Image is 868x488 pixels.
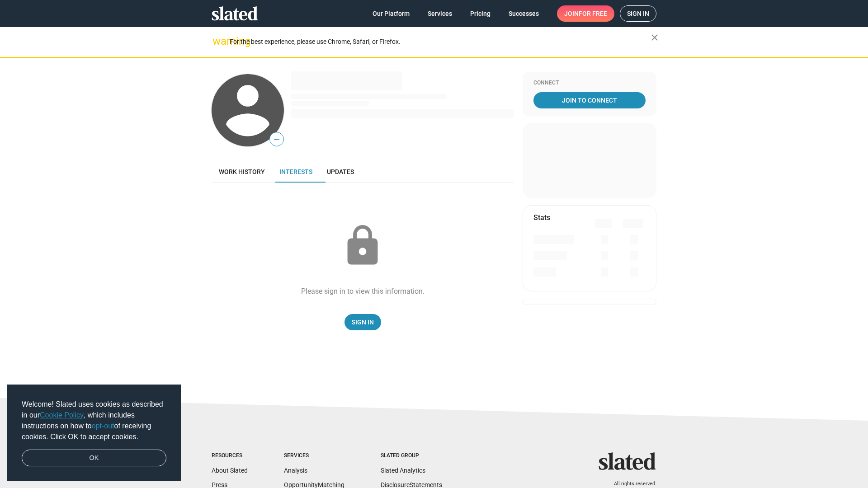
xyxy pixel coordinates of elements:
div: Services [284,452,344,460]
a: Slated Analytics [381,467,425,474]
a: Join To Connect [533,92,646,108]
span: Work history [219,168,265,175]
a: opt-out [92,422,114,430]
div: For the best experience, please use Chrome, Safari, or Firefox. [230,36,651,48]
a: Analysis [284,467,307,474]
div: Connect [533,80,646,87]
a: Pricing [463,5,498,22]
span: Welcome! Slated uses cookies as described in our , which includes instructions on how to of recei... [22,399,166,442]
span: Successes [509,5,539,22]
a: Cookie Policy [40,411,84,419]
a: Our Platform [365,5,417,22]
span: Sign in [627,6,649,21]
a: Sign in [620,5,656,22]
mat-card-title: Stats [533,213,550,222]
a: Successes [501,5,546,22]
div: Please sign in to view this information. [301,286,425,296]
mat-icon: warning [212,36,223,47]
span: Updates [327,168,354,175]
span: — [270,134,283,145]
span: Interests [279,168,312,175]
a: Interests [272,161,320,183]
span: Pricing [470,5,491,22]
a: Work history [212,161,272,183]
a: Services [420,5,459,22]
mat-icon: lock [340,223,385,268]
span: for free [579,5,607,22]
div: cookieconsent [7,385,181,481]
a: Sign In [344,314,381,330]
span: Join To Connect [535,92,644,108]
mat-icon: close [649,32,660,43]
a: About Slated [212,467,248,474]
span: Our Platform [373,5,410,22]
div: Slated Group [381,452,442,460]
span: Join [564,5,607,22]
span: Sign In [352,314,374,330]
a: Updates [320,161,361,183]
a: dismiss cookie message [22,450,166,467]
div: Resources [212,452,248,460]
span: Services [428,5,452,22]
a: Joinfor free [557,5,614,22]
